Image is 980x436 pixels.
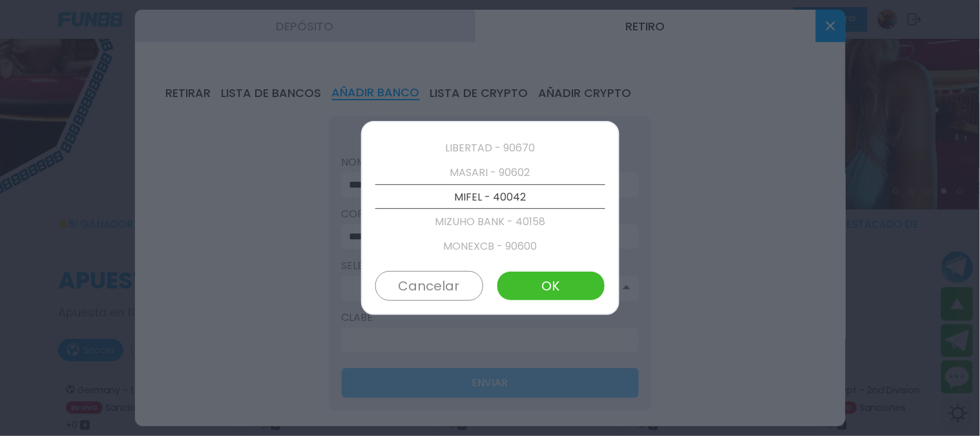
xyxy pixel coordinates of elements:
[375,185,605,210] p: MIFEL - 40042
[375,136,605,160] p: LIBERTAD - 90670
[375,271,483,301] button: Cancelar
[375,234,605,259] p: MONEXCB - 90600
[497,271,605,301] button: OK
[375,160,605,185] p: MASARI - 90602
[375,210,605,234] p: MIZUHO BANK - 40158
